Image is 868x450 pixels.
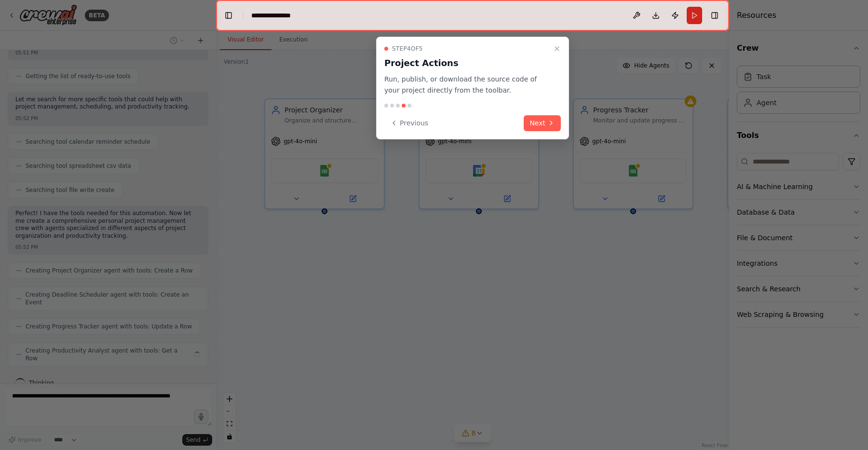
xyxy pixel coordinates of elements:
[551,43,563,55] button: Close walkthrough
[384,115,434,131] button: Previous
[384,56,549,70] h3: Project Actions
[392,45,423,53] span: Step 4 of 5
[222,9,235,22] button: Hide left sidebar
[524,115,561,131] button: Next
[384,74,549,96] p: Run, publish, or download the source code of your project directly from the toolbar.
